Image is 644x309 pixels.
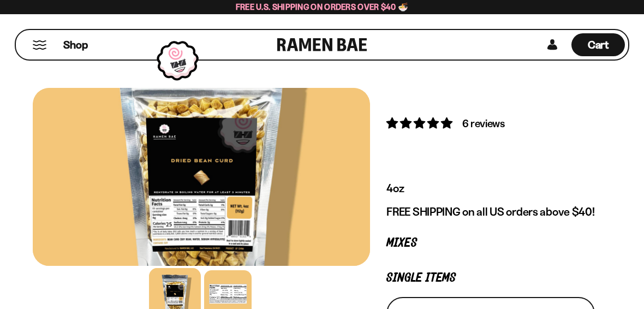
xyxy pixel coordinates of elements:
[32,40,47,50] button: Mobile Menu Trigger
[236,2,409,12] span: Free U.S. Shipping on Orders over $40 🍜
[63,33,88,56] a: Shop
[588,38,609,51] span: Cart
[386,273,595,283] p: Single Items
[386,238,595,248] p: Mixes
[462,117,505,130] span: 6 reviews
[571,30,625,60] div: Cart
[63,38,88,52] span: Shop
[386,205,595,219] p: FREE SHIPPING on all US orders above $40!
[386,116,455,130] span: 5.00 stars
